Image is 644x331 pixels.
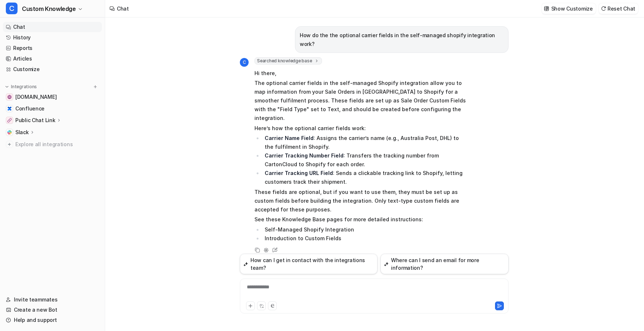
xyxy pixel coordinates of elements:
a: Reports [3,43,102,53]
span: Custom Knowledge [22,4,76,14]
span: Confluence [15,105,45,112]
a: Articles [3,54,102,64]
li: : Transfers the tracking number from CartonCloud to Shopify for each order. [262,151,468,169]
a: Invite teammates [3,295,102,305]
p: See these Knowledge Base pages for more detailed instructions: [254,215,468,224]
a: Customize [3,64,102,74]
p: Here’s how the optional carrier fields work: [254,124,468,133]
img: help.cartoncloud.com [7,95,12,99]
p: Slack [15,129,29,136]
li: : Assigns the carrier’s name (e.g., Australia Post, DHL) to the fulfilment in Shopify. [262,134,468,151]
button: Reset Chat [599,3,638,14]
p: The optional carrier fields in the self-managed Shopify integration allow you to map information ... [254,79,468,122]
span: [DOMAIN_NAME] [15,93,57,101]
button: How can I get in contact with the integrations team? [240,254,377,274]
li: : Sends a clickable tracking link to Shopify, letting customers track their shipment. [262,169,468,186]
img: reset [601,6,606,11]
li: Self-Managed Shopify Integration [262,225,468,234]
a: Create a new Bot [3,305,102,315]
p: How do the the optional carrier fields in the self-managed shopify integration work? [300,31,504,48]
div: Chat [117,5,129,12]
strong: Carrier Tracking URL Field [265,170,333,176]
a: Explore all integrations [3,139,102,149]
a: help.cartoncloud.com[DOMAIN_NAME] [3,92,102,102]
a: Help and support [3,315,102,325]
p: Integrations [11,84,37,90]
span: Searched knowledge base [254,57,322,65]
span: Explore all integrations [15,139,99,150]
img: explore all integrations [6,141,13,148]
a: ConfluenceConfluence [3,104,102,114]
p: Public Chat Link [15,117,55,124]
p: Show Customize [551,5,593,12]
span: C [6,3,18,14]
li: Introduction to Custom Fields [262,234,468,243]
button: Integrations [3,83,39,90]
img: Public Chat Link [7,118,12,122]
p: These fields are optional, but if you want to use them, they must be set up as custom fields befo... [254,188,468,214]
button: Where can I send an email for more information? [380,254,509,274]
strong: Carrier Name Field [265,135,314,141]
img: Slack [7,130,12,135]
p: Hi there, [254,69,468,78]
a: Chat [3,22,102,32]
img: Confluence [7,106,12,111]
strong: Carrier Tracking Number Field [265,152,344,159]
button: Show Customize [542,3,596,14]
img: expand menu [4,84,9,89]
img: menu_add.svg [93,84,98,89]
span: C [240,58,249,67]
a: History [3,32,102,43]
img: customize [544,6,549,11]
